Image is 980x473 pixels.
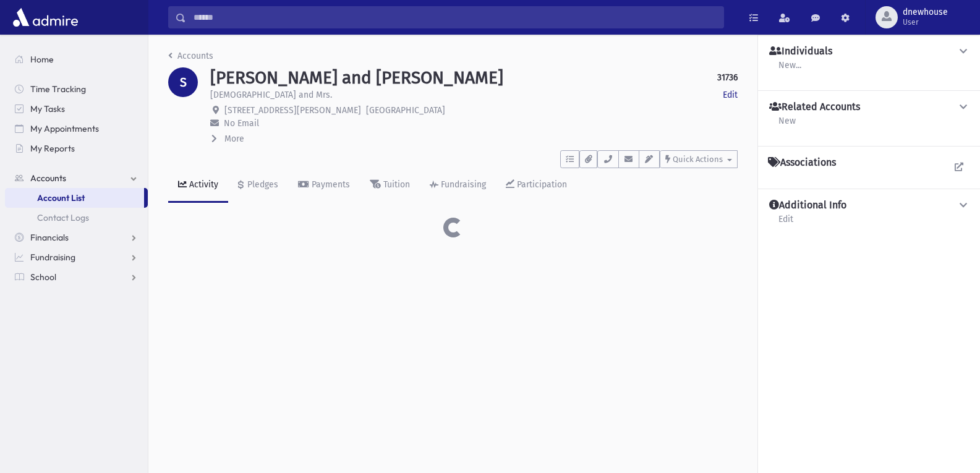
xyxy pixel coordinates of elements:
nav: breadcrumb [168,49,213,67]
span: Home [30,54,54,65]
a: My Tasks [5,99,148,119]
h4: Related Accounts [769,101,860,114]
a: Payments [288,168,360,203]
button: Individuals [768,45,970,58]
div: Fundraising [438,179,486,190]
a: Home [5,49,148,69]
a: Time Tracking [5,79,148,99]
span: No Email [224,118,259,129]
button: Additional Info [768,199,970,212]
div: Activity [187,179,218,190]
input: Search [186,6,723,28]
div: Pledges [245,179,278,190]
span: Accounts [30,173,66,184]
a: My Appointments [5,119,148,138]
span: My Reports [30,143,75,154]
span: dnewhouse [903,7,948,17]
span: My Tasks [30,103,65,114]
div: Payments [309,179,350,190]
span: Financials [30,232,69,243]
div: Tuition [381,179,410,190]
span: My Appointments [30,123,99,134]
button: Quick Actions [660,150,738,168]
span: Fundraising [30,252,75,263]
a: Fundraising [5,247,148,267]
button: Related Accounts [768,101,970,114]
div: S [168,67,198,97]
a: Financials [5,228,148,247]
span: Quick Actions [673,155,723,164]
span: Time Tracking [30,83,86,95]
a: Accounts [5,168,148,188]
a: Accounts [168,51,213,61]
strong: 31736 [717,71,738,84]
h4: Additional Info [769,199,846,212]
a: New [778,114,796,136]
a: Participation [496,168,577,203]
a: Activity [168,168,228,203]
a: Edit [778,212,794,234]
a: Edit [723,88,738,101]
span: Contact Logs [37,212,89,223]
div: Participation [514,179,567,190]
h4: Associations [768,156,836,169]
button: More [210,132,245,145]
a: Tuition [360,168,420,203]
span: More [224,134,244,144]
h4: Individuals [769,45,832,58]
p: [DEMOGRAPHIC_DATA] and Mrs. [210,88,332,101]
span: School [30,271,56,283]
h1: [PERSON_NAME] and [PERSON_NAME] [210,67,503,88]
a: School [5,267,148,287]
a: Pledges [228,168,288,203]
span: User [903,17,948,27]
a: Contact Logs [5,208,148,228]
a: My Reports [5,138,148,158]
img: AdmirePro [10,5,81,30]
span: Account List [37,192,85,203]
a: Account List [5,188,144,208]
span: [STREET_ADDRESS][PERSON_NAME] [224,105,361,116]
span: [GEOGRAPHIC_DATA] [366,105,445,116]
a: New... [778,58,802,80]
a: Fundraising [420,168,496,203]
